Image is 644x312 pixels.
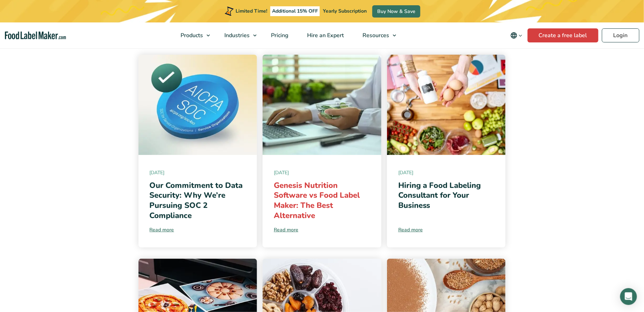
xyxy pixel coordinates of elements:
a: Food Label Maker homepage [5,32,66,40]
span: Limited Time! [236,8,267,14]
span: Additional 15% OFF [270,6,320,16]
span: [DATE] [274,169,370,176]
a: Our Commitment to Data Security: Why We’re Pursuing SOC 2 Compliance [150,180,243,221]
button: Change language [506,28,528,42]
a: Hiring a Food Labeling Consultant for Your Business [398,180,481,211]
a: Hire an Expert [298,22,352,48]
span: Products [178,32,204,39]
span: [DATE] [398,169,495,176]
a: Create a free label [528,28,598,42]
a: Read more [150,226,246,233]
div: Open Intercom Messenger [620,288,637,305]
a: Genesis Nutrition Software vs Food Label Maker: The Best Alternative [274,180,360,221]
span: Pricing [269,32,289,39]
a: Pricing [262,22,296,48]
span: [DATE] [150,169,246,176]
a: Read more [274,226,370,233]
a: Resources [353,22,400,48]
span: Yearly Subscription [323,8,367,14]
a: Login [602,28,639,42]
span: Industries [222,32,250,39]
a: Read more [398,226,495,233]
a: Buy Now & Save [372,5,420,18]
a: Products [171,22,213,48]
span: Hire an Expert [305,32,345,39]
a: Industries [215,22,260,48]
span: Resources [360,32,390,39]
